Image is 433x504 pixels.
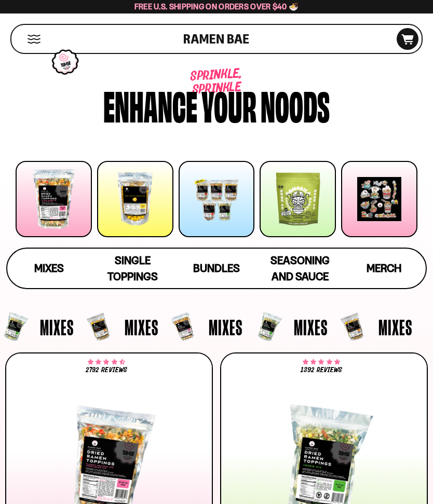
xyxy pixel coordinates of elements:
a: Merch [342,249,426,288]
span: Mixes [378,316,412,338]
button: Mobile Menu Trigger [27,35,41,44]
a: Seasoning and Sauce [259,249,342,288]
span: 4.68 stars [88,360,125,364]
span: Single Toppings [107,254,158,283]
span: Mixes [125,316,158,338]
a: Bundles [174,249,258,288]
span: Mixes [294,316,328,338]
a: Mixes [7,249,91,288]
span: 1392 reviews [301,366,342,374]
span: Mixes [34,262,64,275]
span: Bundles [193,262,240,275]
span: 2792 reviews [86,366,127,374]
span: 4.76 stars [303,360,340,364]
div: Enhance [103,87,197,124]
span: Seasoning and Sauce [270,254,330,283]
span: Mixes [209,316,242,338]
div: noods [261,87,330,124]
div: your [201,87,256,124]
a: Single Toppings [91,249,174,288]
span: Merch [367,262,401,275]
span: Free U.S. Shipping on Orders over $40 🍜 [134,2,299,11]
span: Mixes [40,316,74,338]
